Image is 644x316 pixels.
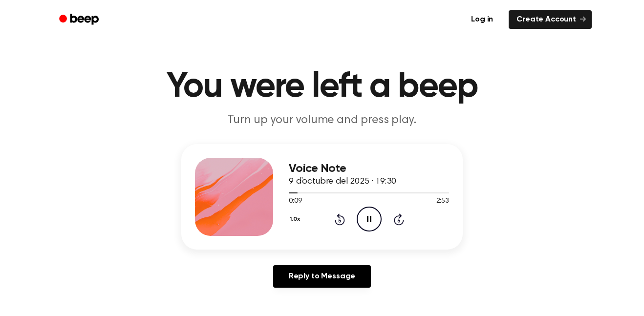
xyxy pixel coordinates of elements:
[436,196,449,207] span: 2:53
[289,196,301,207] span: 0:09
[289,177,396,186] span: 9 d’octubre del 2025 · 19:30
[134,112,510,128] p: Turn up your volume and press play.
[273,265,371,288] a: Reply to Message
[509,10,592,29] a: Create Account
[289,211,303,228] button: 1.0x
[72,69,572,105] h1: You were left a beep
[52,10,107,29] a: Beep
[289,162,449,175] h3: Voice Note
[461,8,503,31] a: Log in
